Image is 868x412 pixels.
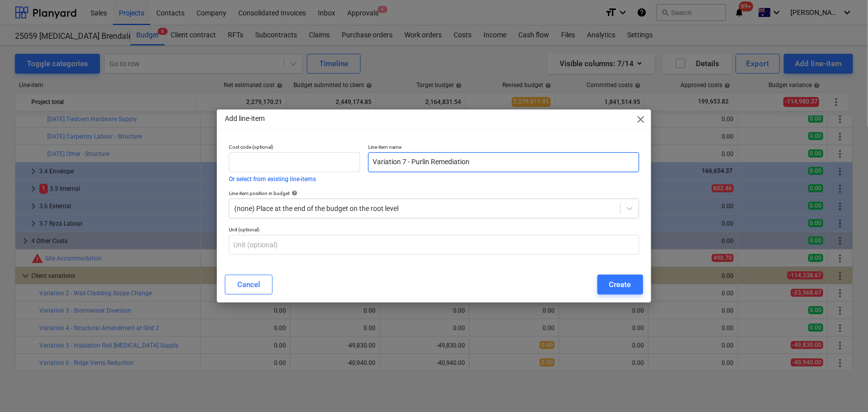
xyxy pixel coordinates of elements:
[229,235,639,255] input: Unit (optional)
[635,113,647,125] span: close
[368,144,639,152] p: Line-item name
[818,364,868,412] iframe: Chat Widget
[229,190,639,197] div: Line-item position in budget
[229,144,360,152] p: Cost code (optional)
[237,278,260,291] div: Cancel
[229,176,316,182] button: Or select from existing line-items
[225,275,273,295] button: Cancel
[229,226,639,235] p: Unit (optional)
[225,113,265,124] p: Add line-item
[597,275,643,295] button: Create
[289,190,297,196] span: help
[609,278,631,291] div: Create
